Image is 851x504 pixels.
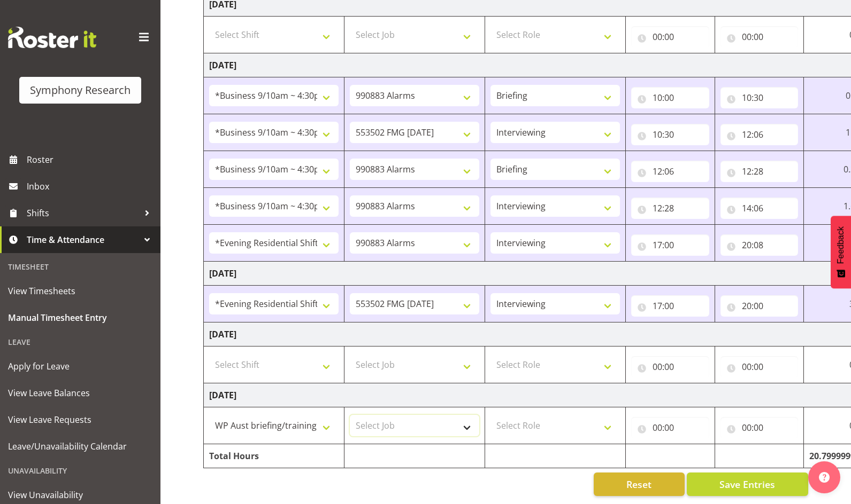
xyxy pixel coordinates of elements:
a: View Leave Requests [3,406,158,433]
input: Click to select... [720,26,799,48]
input: Click to select... [720,295,799,317]
div: Symphony Research [30,82,131,98]
span: Manual Timesheet Entry [8,310,152,326]
span: Inbox [27,178,155,194]
span: Roster [27,152,155,168]
div: Timesheet [3,256,158,278]
input: Click to select... [720,161,799,182]
span: View Timesheets [8,283,152,299]
div: Unavailability [3,460,158,482]
span: View Leave Requests [8,412,152,428]
a: View Leave Balances [3,380,158,406]
a: Apply for Leave [3,353,158,380]
span: View Leave Balances [8,385,152,401]
div: Leave [3,331,158,353]
input: Click to select... [720,234,799,256]
input: Click to select... [631,198,709,219]
a: Leave/Unavailability Calendar [3,433,158,460]
input: Click to select... [720,124,799,145]
button: Reset [594,472,685,496]
input: Click to select... [720,87,799,108]
span: Time & Attendance [27,232,139,248]
input: Click to select... [631,295,709,317]
button: Save Entries [687,472,808,496]
a: View Timesheets [3,278,158,304]
input: Click to select... [720,356,799,377]
span: Reset [626,477,651,491]
input: Click to select... [631,234,709,256]
td: Total Hours [204,444,344,468]
input: Click to select... [631,26,709,48]
span: Shifts [27,205,139,221]
input: Click to select... [720,417,799,438]
input: Click to select... [720,198,799,219]
img: help-xxl-2.png [819,472,830,483]
button: Feedback - Show survey [831,216,851,288]
input: Click to select... [631,87,709,108]
input: Click to select... [631,124,709,145]
span: View Unavailability [8,487,152,503]
input: Click to select... [631,161,709,182]
input: Click to select... [631,356,709,377]
span: Leave/Unavailability Calendar [8,438,152,454]
span: Feedback [836,226,846,264]
input: Click to select... [631,417,709,438]
span: Apply for Leave [8,358,152,374]
img: Rosterit website logo [8,27,96,48]
a: Manual Timesheet Entry [3,304,158,331]
span: Save Entries [719,477,775,491]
